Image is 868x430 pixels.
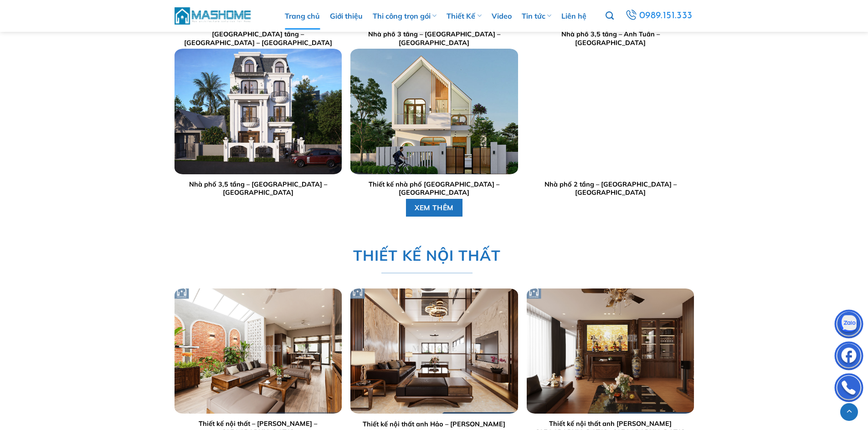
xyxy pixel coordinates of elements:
[330,2,363,30] a: Giới thiệu
[492,2,512,30] a: Video
[840,403,858,421] a: Lên đầu trang
[527,49,694,174] img: Trang chủ 32
[561,2,586,30] a: Liên hệ
[373,2,437,30] a: Thi công trọn gói
[639,8,693,24] span: 0989.151.333
[406,199,462,217] a: XEM THÊM
[447,2,481,30] a: Thiết Kế
[522,2,551,30] a: Tin tức
[174,49,341,174] img: Trang chủ 30
[835,312,863,339] img: Zalo
[355,180,513,197] a: Thiết kế nhà phố [GEOGRAPHIC_DATA] – [GEOGRAPHIC_DATA]
[531,30,689,47] a: Nhà phố 3,5 tầng – Anh Tuấn – [GEOGRAPHIC_DATA]
[415,202,454,213] span: XEM THÊM
[527,288,694,414] img: Trang chủ 35
[355,30,513,47] a: Nhà phố 3 tầng – [GEOGRAPHIC_DATA] – [GEOGRAPHIC_DATA]
[835,375,863,403] img: Phone
[606,6,614,25] a: Tìm kiếm
[624,8,694,24] a: 0989.151.333
[179,30,337,47] a: [GEOGRAPHIC_DATA] tầng – [GEOGRAPHIC_DATA] – [GEOGRAPHIC_DATA]
[350,49,518,174] img: Trang chủ 31
[531,180,689,197] a: Nhà phố 2 tầng – [GEOGRAPHIC_DATA] – [GEOGRAPHIC_DATA]
[285,2,320,30] a: Trang chủ
[179,180,337,197] a: Nhà phố 3,5 tầng – [GEOGRAPHIC_DATA] – [GEOGRAPHIC_DATA]
[835,344,863,371] img: Facebook
[353,244,500,267] span: THIẾT KẾ NỘI THẤT
[174,288,341,414] img: Trang chủ 33
[350,288,518,414] img: Trang chủ 34
[175,6,252,25] img: MasHome – Tổng Thầu Thiết Kế Và Xây Nhà Trọn Gói
[363,420,505,428] a: Thiết kế nội thất anh Hảo – [PERSON_NAME]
